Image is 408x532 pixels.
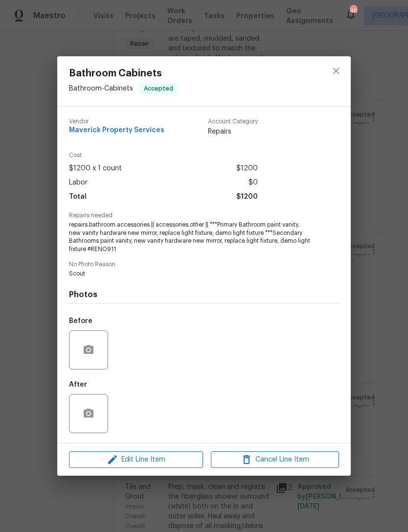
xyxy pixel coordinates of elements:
[69,212,339,219] span: Repairs needed
[236,162,258,176] span: $1200
[69,451,203,468] button: Edit Line Item
[324,59,348,83] button: close
[140,84,177,93] span: Accepted
[69,68,178,79] span: Bathroom Cabinets
[69,290,339,300] h4: Photos
[236,190,258,204] span: $1200
[69,270,312,278] span: Scout
[69,381,87,388] h5: After
[72,454,200,466] span: Edit Line Item
[69,318,92,324] h5: Before
[69,118,164,125] span: Vendor
[69,261,339,268] span: No Photo Reason
[214,454,336,466] span: Cancel Line Item
[69,221,312,254] span: repairs.bathroom.accessories || accessories.other || ***Primary Bathroom paint vanity, new vanity...
[211,451,339,468] button: Cancel Line Item
[350,6,357,16] div: 46
[69,176,88,190] span: Labor
[208,118,258,125] span: Account Category
[69,190,87,204] span: Total
[249,176,258,190] span: $0
[69,152,258,159] span: Cost
[69,127,164,134] span: Maverick Property Services
[208,127,258,137] span: Repairs
[69,162,122,176] span: $1200 x 1 count
[69,85,133,92] span: Bathroom - Cabinets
